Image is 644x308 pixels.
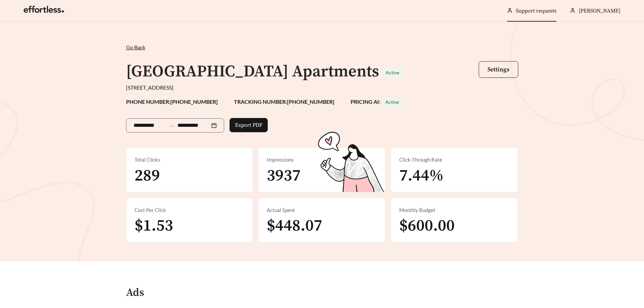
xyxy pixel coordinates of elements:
[126,62,379,82] h1: [GEOGRAPHIC_DATA] Apartments
[267,216,322,236] span: $448.07
[230,118,268,132] button: Export PDF
[579,7,620,14] span: [PERSON_NAME]
[169,122,175,128] span: to
[235,121,262,129] span: Export PDF
[386,70,399,75] span: Active
[135,206,245,214] div: Cost Per Click
[479,61,518,78] button: Settings
[135,156,245,164] div: Total Clicks
[516,7,556,14] a: Support requests
[399,156,509,164] div: Click-Through Rate
[169,123,175,129] span: swap-right
[126,287,144,299] h4: Ads
[267,156,377,164] div: Impressions
[267,206,377,214] div: Actual Spent
[487,66,509,73] span: Settings
[126,84,518,92] div: [STREET_ADDRESS]
[399,206,509,214] div: Monthly Budget
[135,166,160,186] span: 289
[399,166,444,186] span: 7.44%
[126,44,145,50] span: Go Back
[385,99,399,105] span: Active
[135,216,173,236] span: $1.53
[234,98,334,105] strong: TRACKING NUMBER: [PHONE_NUMBER]
[399,216,455,236] span: $600.00
[351,98,403,105] strong: PRICING AI:
[126,98,218,105] strong: PHONE NUMBER: [PHONE_NUMBER]
[267,166,301,186] span: 3937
